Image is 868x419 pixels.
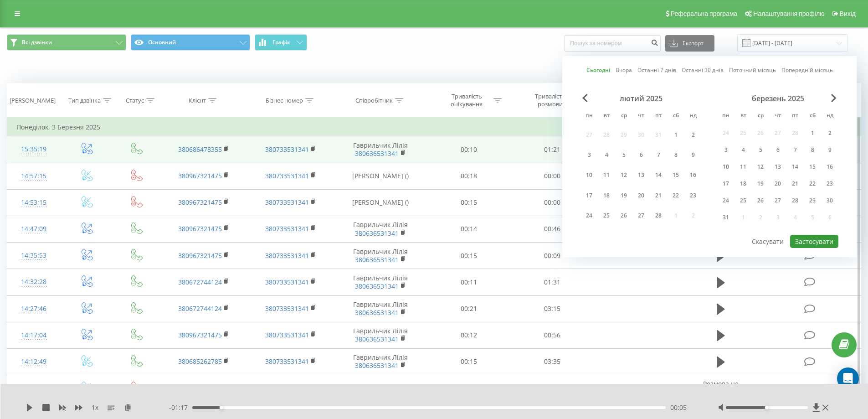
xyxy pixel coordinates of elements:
td: Гаврильчик Лілія [334,216,427,242]
div: нд 2 бер 2025 р. [821,126,838,140]
td: 00:14 [427,216,511,242]
a: 380636531341 [355,308,399,317]
div: 26 [618,210,630,222]
a: 380685262785 [178,357,222,366]
div: сб 15 бер 2025 р. [804,160,821,174]
button: Графік [255,34,307,51]
div: сб 1 бер 2025 р. [804,126,821,140]
abbr: понеділок [582,109,596,123]
div: 14:07:21 [16,379,51,397]
abbr: п’ятниця [788,109,802,123]
a: 380636531341 [355,335,399,343]
td: 00:15 [427,348,511,375]
div: пн 10 лют 2025 р. [580,167,598,184]
div: 14:12:49 [16,353,51,371]
div: сб 8 лют 2025 р. [667,146,684,163]
a: 380733531341 [265,198,309,207]
div: Accessibility label [765,406,769,409]
div: 17 [583,190,595,202]
div: вт 25 лют 2025 р. [598,207,615,224]
div: пн 3 лют 2025 р. [580,146,598,163]
div: пт 28 бер 2025 р. [786,194,804,207]
a: 380733531341 [265,171,309,180]
div: ср 5 лют 2025 р. [615,146,632,163]
a: Останні 30 днів [682,66,724,74]
div: нд 23 лют 2025 р. [684,187,702,204]
div: нд 30 бер 2025 р. [821,194,838,207]
abbr: середа [617,109,631,123]
div: сб 8 бер 2025 р. [804,143,821,157]
div: пн 17 лют 2025 р. [580,187,598,204]
div: 17 [720,178,732,190]
a: Останні 7 днів [637,66,676,74]
div: Тривалість очікування [442,93,491,108]
td: 00:09 [511,243,594,269]
td: 00:15 [427,375,511,402]
td: 00:10 [427,136,511,163]
div: Тривалість розмови [526,93,575,108]
td: 00:21 [427,295,511,322]
div: 27 [772,195,784,207]
div: пн 10 бер 2025 р. [717,160,734,174]
div: Клієнт [189,97,206,104]
div: сб 29 бер 2025 р. [804,194,821,207]
a: 380636531341 [355,282,399,290]
a: 380672744124 [178,278,222,286]
div: чт 6 бер 2025 р. [769,143,786,157]
span: - 01:17 [169,403,192,412]
span: Реферальна програма [671,10,738,17]
a: 380967321475 [178,251,222,260]
a: 380733531341 [265,331,309,339]
div: чт 20 бер 2025 р. [769,177,786,191]
td: 00:46 [511,216,594,242]
td: 00:56 [511,322,594,348]
div: 4 [601,149,612,161]
a: 380636531341 [355,149,399,158]
td: 00:12 [427,322,511,348]
div: ср 12 лют 2025 р. [615,167,632,184]
div: вт 25 бер 2025 р. [734,194,752,207]
div: ср 19 лют 2025 р. [615,187,632,204]
div: Тип дзвінка [68,97,101,104]
div: вт 18 бер 2025 р. [734,177,752,191]
div: 8 [670,149,682,161]
a: 380967321475 [178,198,222,207]
div: 3 [583,149,595,161]
td: 00:00 [511,163,594,189]
div: 28 [789,195,801,207]
div: пн 24 бер 2025 р. [717,194,734,207]
abbr: субота [669,109,683,123]
abbr: четвер [771,109,785,123]
div: 22 [806,178,818,190]
div: 15:35:19 [16,140,51,158]
div: ср 5 бер 2025 р. [752,143,769,157]
div: 20 [772,178,784,190]
span: Налаштування профілю [753,10,824,17]
td: 03:15 [511,295,594,322]
div: 16 [687,169,699,181]
div: пт 7 лют 2025 р. [650,146,667,163]
div: чт 6 лют 2025 р. [632,146,650,163]
div: 11 [737,161,749,173]
div: 20 [635,190,647,202]
button: Всі дзвінки [7,34,126,51]
a: 380636531341 [355,229,399,238]
div: сб 1 лют 2025 р. [667,126,684,143]
div: пт 21 лют 2025 р. [650,187,667,204]
div: 19 [755,178,766,190]
abbr: субота [806,109,819,123]
div: ср 19 бер 2025 р. [752,177,769,191]
button: Скасувати [747,235,789,248]
a: 380733531341 [265,145,309,154]
div: 6 [635,149,647,161]
div: березень 2025 [717,94,838,103]
td: 00:00 [511,375,594,402]
div: вт 11 бер 2025 р. [734,160,752,174]
div: 25 [737,195,749,207]
div: вт 11 лют 2025 р. [598,167,615,184]
a: Сьогодні [586,66,610,74]
div: 12 [755,161,766,173]
a: 380967321475 [178,171,222,180]
div: 9 [824,144,836,156]
div: Статус [126,97,144,104]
